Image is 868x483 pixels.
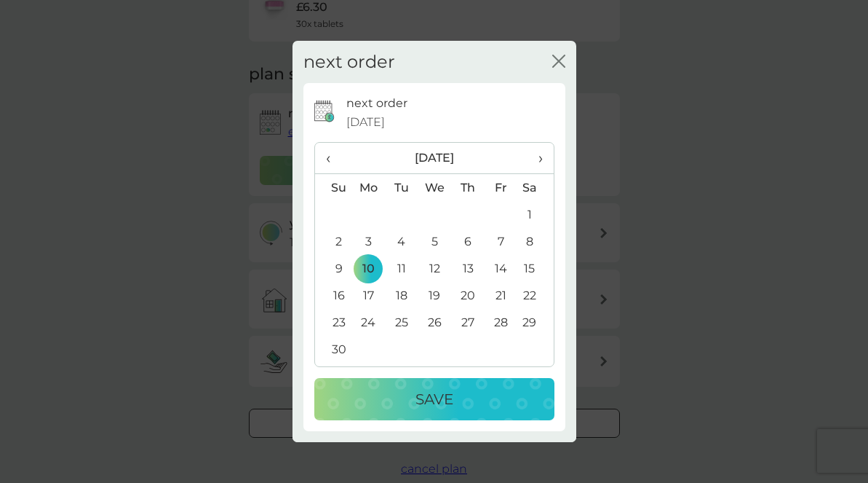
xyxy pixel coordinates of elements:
td: 15 [517,255,553,282]
td: 7 [485,228,517,255]
td: 25 [385,309,418,336]
span: › [527,143,542,173]
span: ‹ [326,143,341,173]
td: 8 [517,228,553,255]
td: 9 [315,255,352,282]
th: Sa [517,174,553,202]
td: 20 [451,282,484,309]
td: 24 [352,309,386,336]
td: 18 [385,282,418,309]
h2: next order [303,52,395,73]
span: [DATE] [346,113,385,132]
td: 28 [485,309,517,336]
td: 30 [315,336,352,363]
button: close [552,55,565,70]
th: Th [451,174,484,202]
th: [DATE] [352,143,517,174]
td: 2 [315,228,352,255]
td: 21 [485,282,517,309]
td: 14 [485,255,517,282]
th: Fr [485,174,517,202]
th: Tu [385,174,418,202]
th: We [418,174,451,202]
td: 29 [517,309,553,336]
td: 17 [352,282,386,309]
th: Mo [352,174,386,202]
td: 4 [385,228,418,255]
td: 16 [315,282,352,309]
td: 3 [352,228,386,255]
td: 6 [451,228,484,255]
td: 22 [517,282,553,309]
td: 12 [418,255,451,282]
p: Save [415,388,453,411]
td: 11 [385,255,418,282]
td: 5 [418,228,451,255]
td: 13 [451,255,484,282]
p: next order [346,94,407,113]
td: 10 [352,255,386,282]
td: 27 [451,309,484,336]
td: 19 [418,282,451,309]
td: 26 [418,309,451,336]
td: 1 [517,201,553,228]
td: 23 [315,309,352,336]
button: Save [314,378,554,420]
th: Su [315,174,352,202]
